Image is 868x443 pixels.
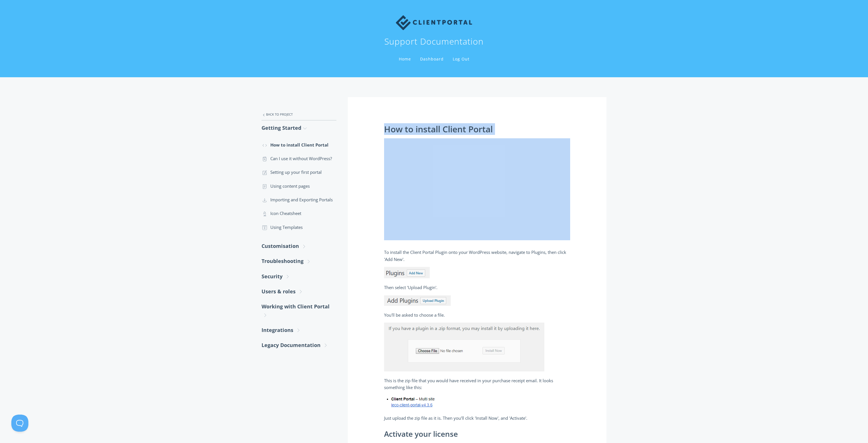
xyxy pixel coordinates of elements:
[262,299,336,323] a: Working with Client Portal
[398,56,412,62] a: Home
[262,254,336,269] a: Troubleshooting
[262,120,336,135] a: Getting Started
[384,430,570,438] h2: Activate your license
[11,415,28,432] iframe: Toggle Customer Support
[384,124,570,134] h1: How to install Client Portal
[384,284,570,291] p: Then select 'Upload Plugin'.
[262,138,336,152] a: How to install Client Portal
[384,312,570,318] p: You'll be asked to choose a file.
[452,56,471,62] a: Log Out
[262,165,336,179] a: Setting up your first portal
[262,152,336,165] a: Can I use it without WordPress?
[262,284,336,299] a: Users & roles
[384,138,570,241] iframe: Installing Client Portal
[262,193,336,206] a: Importing and Exporting Portals
[262,220,336,234] a: Using Templates
[384,377,570,391] p: This is the zip file that you would have received in your purchase receipt email. It looks someth...
[262,239,336,254] a: Customisation
[384,249,570,263] p: To install the Client Portal Plugin onto your WordPress website, navigate to Plugins, then click ...
[262,108,336,120] a: Back to Project
[384,36,484,47] h1: Support Documentation
[419,56,445,62] a: Dashboard
[384,415,570,421] p: Just upload the zip file as it is. Then you'll click 'Install Now', and 'Activate'.
[262,323,336,338] a: Integrations
[262,269,336,284] a: Security
[262,206,336,220] a: Icon Cheatsheet
[262,179,336,193] a: Using content pages
[262,338,336,353] a: Legacy Documentation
